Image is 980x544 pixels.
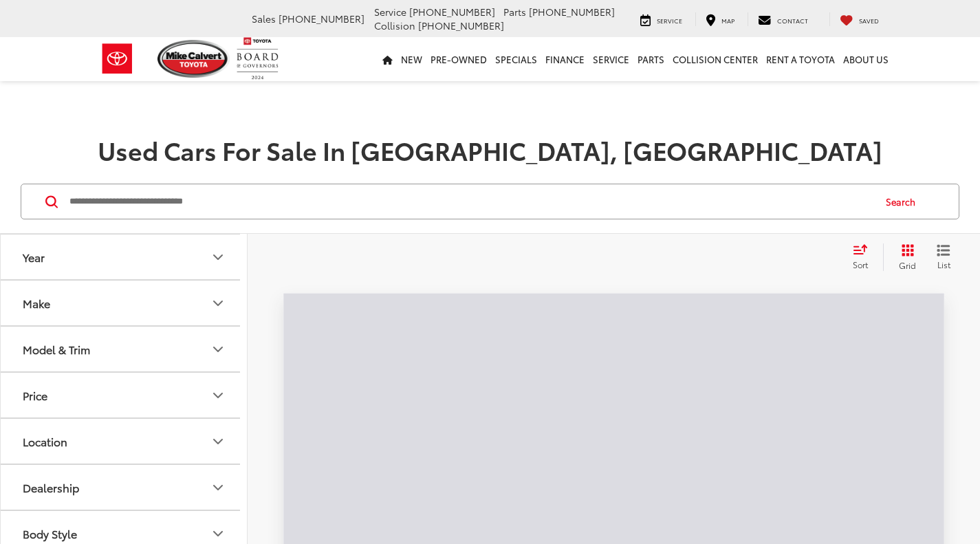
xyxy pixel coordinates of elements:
[899,259,916,271] span: Grid
[210,433,226,450] div: Location
[374,5,406,19] span: Service
[23,435,67,448] div: Location
[529,5,615,19] span: [PHONE_NUMBER]
[491,37,541,81] a: Specials
[1,281,248,325] button: MakeMake
[374,19,415,32] span: Collision
[541,37,589,81] a: Finance
[829,12,889,26] a: My Saved Vehicles
[409,5,495,19] span: [PHONE_NUMBER]
[397,37,426,81] a: New
[1,465,248,510] button: DealershipDealership
[589,37,633,81] a: Service
[859,16,879,25] span: Saved
[418,19,504,32] span: [PHONE_NUMBER]
[937,259,950,270] span: List
[668,37,762,81] a: Collision Center
[378,37,397,81] a: Home
[873,184,935,219] button: Search
[68,185,873,218] input: Search by Make, Model, or Keyword
[503,5,526,19] span: Parts
[23,527,77,540] div: Body Style
[210,295,226,312] div: Make
[630,12,693,26] a: Service
[252,12,276,25] span: Sales
[210,249,226,265] div: Year
[846,243,883,271] button: Select sort value
[157,40,230,78] img: Mike Calvert Toyota
[210,341,226,358] div: Model & Trim
[777,16,808,25] span: Contact
[1,327,248,371] button: Model & TrimModel & Trim
[23,389,47,402] div: Price
[748,12,818,26] a: Contact
[695,12,745,26] a: Map
[1,419,248,464] button: LocationLocation
[883,243,926,271] button: Grid View
[23,481,79,494] div: Dealership
[91,36,143,81] img: Toyota
[210,525,226,542] div: Body Style
[839,37,893,81] a: About Us
[1,235,248,279] button: YearYear
[1,373,248,417] button: PricePrice
[210,387,226,404] div: Price
[23,250,45,263] div: Year
[426,37,491,81] a: Pre-Owned
[721,16,734,25] span: Map
[23,342,90,356] div: Model & Trim
[657,16,682,25] span: Service
[23,296,50,309] div: Make
[762,37,839,81] a: Rent a Toyota
[926,243,961,271] button: List View
[633,37,668,81] a: Parts
[210,479,226,496] div: Dealership
[853,259,868,270] span: Sort
[279,12,364,25] span: [PHONE_NUMBER]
